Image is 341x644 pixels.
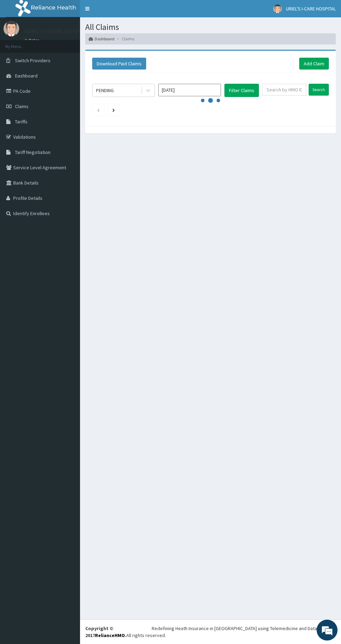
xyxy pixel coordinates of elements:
[89,36,114,42] a: Dashboard
[224,84,259,97] button: Filter Claims
[152,625,336,632] div: Redefining Heath Insurance in [GEOGRAPHIC_DATA] using Telemedicine and Data Science!
[95,632,125,638] a: RelianceHMO
[262,84,306,96] input: Search by HMO ID
[24,28,92,34] p: URIEL'S I-CARE HOSPITAL
[85,625,126,638] strong: Copyright © 2017 .
[158,84,221,96] input: Select Month and Year
[97,107,100,113] a: Previous page
[299,58,329,70] a: Add Claim
[200,90,221,111] svg: audio-loading
[15,73,38,79] span: Dashboard
[15,57,50,64] span: Switch Providers
[96,87,114,94] div: PENDING
[15,149,50,155] span: Tariff Negotiation
[286,6,336,12] span: URIEL'S I-CARE HOSPITAL
[15,103,29,109] span: Claims
[112,107,115,113] a: Next page
[80,619,341,644] footer: All rights reserved.
[273,5,282,13] img: User Image
[15,119,27,125] span: Tariffs
[115,36,134,42] li: Claims
[92,58,146,70] button: Download Paid Claims
[3,21,19,36] img: User Image
[85,23,336,32] h1: All Claims
[24,38,41,43] a: Online
[309,84,329,96] input: Search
